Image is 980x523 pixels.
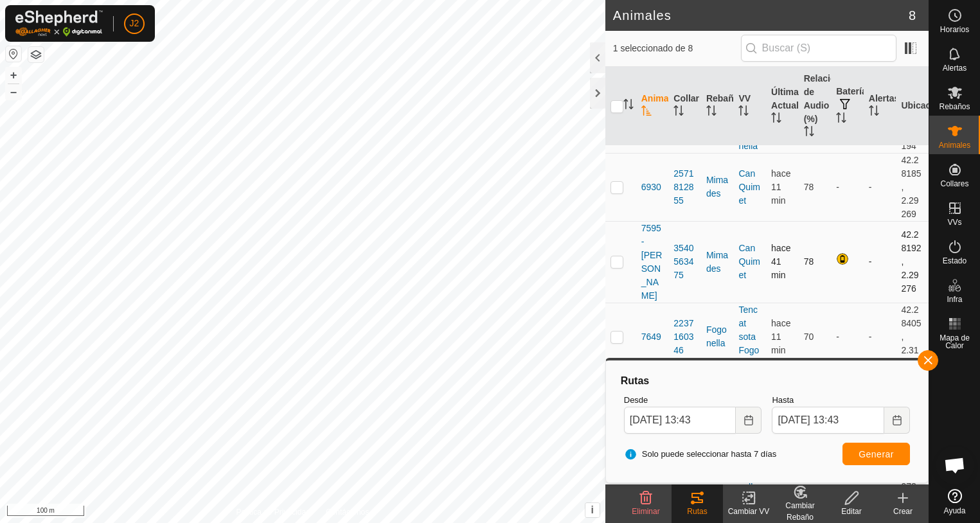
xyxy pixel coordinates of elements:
[673,107,684,118] p-sorticon: Activar para ordenar
[733,67,766,146] th: VV
[668,67,701,146] th: Collar
[766,67,799,146] th: Última Actualización
[943,64,967,72] span: Alertas
[672,506,723,517] div: Rutas
[940,26,969,33] span: Horarios
[636,67,669,146] th: Animal
[624,448,777,461] span: Solo puede seleccionar hasta 7 días
[804,332,814,342] span: 70
[842,443,910,465] button: Generar
[943,257,967,265] span: Estado
[836,114,846,125] p-sorticon: Activar para ordenar
[706,323,729,350] div: Fogonella
[771,168,790,206] span: 30 ago 2025, 13:31
[864,221,896,303] td: -
[738,168,760,206] a: Can Quimet
[929,484,980,520] a: Ayuda
[864,67,896,146] th: Alertas
[15,10,103,37] img: Logo Gallagher
[947,218,961,226] span: VVs
[869,107,879,118] p-sorticon: Activar para ordenar
[641,330,661,344] span: 7649
[771,318,790,355] span: 30 ago 2025, 13:31
[799,67,832,146] th: Relación de Audio (%)
[624,394,762,407] label: Desde
[738,243,760,280] a: Can Quimet
[936,446,974,484] a: Chat abierto
[774,500,826,523] div: Cambiar Rebaño
[896,303,929,371] td: 42.28405, 2.31197
[939,103,970,111] span: Rebaños
[326,506,369,518] a: Contáctenos
[723,506,774,517] div: Cambiar VV
[701,67,734,146] th: Rebaño
[831,67,864,146] th: Batería
[877,506,929,517] div: Crear
[864,153,896,221] td: -
[944,507,966,515] span: Ayuda
[896,221,929,303] td: 42.28192, 2.29276
[939,141,970,149] span: Animales
[771,243,790,280] span: 30 ago 2025, 13:01
[619,373,915,389] div: Rutas
[864,303,896,371] td: -
[741,35,896,62] input: Buscar (S)
[932,334,977,350] span: Mapa de Calor
[585,503,600,517] button: i
[613,42,741,55] span: 1 seleccionado de 8
[804,182,814,192] span: 78
[706,173,729,200] div: Mimades
[6,84,21,100] button: –
[6,67,21,83] button: +
[673,167,696,208] div: 2571812855
[940,180,968,188] span: Collares
[613,8,909,23] h2: Animales
[623,101,634,111] p-sorticon: Activar para ordenar
[706,249,729,276] div: Mimades
[641,107,652,118] p-sorticon: Activar para ordenar
[896,153,929,221] td: 42.28185, 2.29269
[738,107,749,118] p-sorticon: Activar para ordenar
[896,67,929,146] th: Ubicación
[738,305,759,369] a: Tencat sota Fogonella
[909,6,916,25] span: 8
[706,107,717,118] p-sorticon: Activar para ordenar
[884,407,910,434] button: Choose Date
[826,506,877,517] div: Editar
[28,47,44,62] button: Capas del Mapa
[804,128,814,138] p-sorticon: Activar para ordenar
[673,317,696,357] div: 2237160346
[641,222,664,303] span: 7595-[PERSON_NAME]
[831,303,864,371] td: -
[772,394,910,407] label: Hasta
[831,153,864,221] td: -
[236,506,310,518] a: Política de Privacidad
[947,296,962,303] span: Infra
[632,507,659,516] span: Eliminar
[859,449,894,459] span: Generar
[673,242,696,282] div: 3540563475
[771,114,781,125] p-sorticon: Activar para ordenar
[641,181,661,194] span: 6930
[736,407,762,434] button: Choose Date
[130,17,139,30] span: J2
[804,256,814,267] span: 78
[6,46,21,62] button: Restablecer Mapa
[591,504,594,515] span: i
[738,87,759,151] a: Tencat sota Fogonella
